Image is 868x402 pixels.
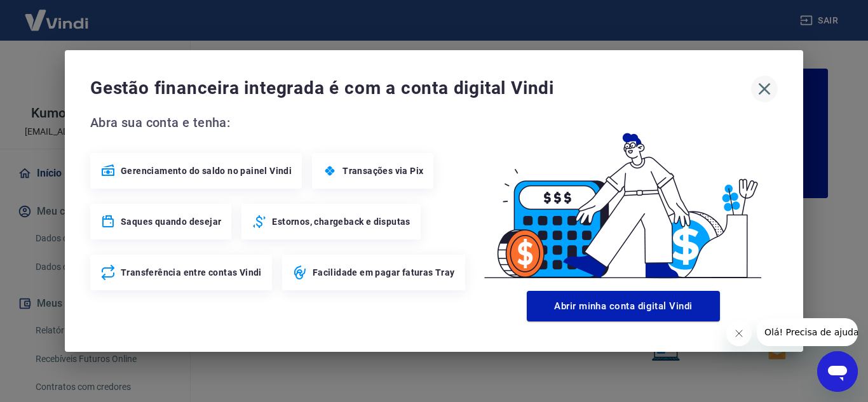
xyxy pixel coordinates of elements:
[469,112,778,286] img: Good Billing
[8,9,107,19] span: Olá! Precisa de ajuda?
[90,76,751,101] span: Gestão financeira integrada é com a conta digital Vindi
[121,215,221,228] span: Saques quando desejar
[313,266,455,279] span: Facilidade em pagar faturas Tray
[527,291,720,321] button: Abrir minha conta digital Vindi
[272,215,410,228] span: Estornos, chargeback e disputas
[121,164,292,177] span: Gerenciamento do saldo no painel Vindi
[817,351,858,392] iframe: Botão para abrir a janela de mensagens
[757,318,858,346] iframe: Mensagem da empresa
[121,266,262,279] span: Transferência entre contas Vindi
[90,112,469,133] span: Abra sua conta e tenha:
[726,321,752,346] iframe: Fechar mensagem
[342,164,423,177] span: Transações via Pix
